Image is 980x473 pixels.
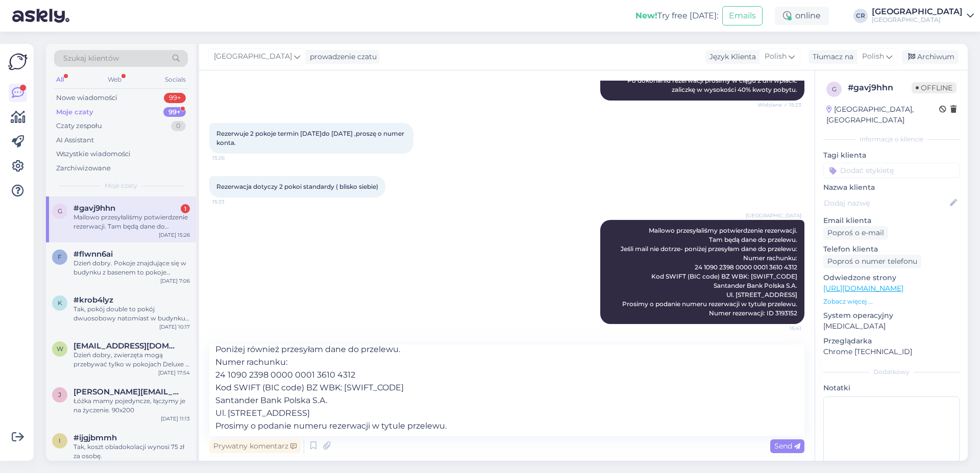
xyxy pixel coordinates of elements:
p: Chrome [TECHNICAL_ID] [823,346,960,357]
input: Dodaj nazwę [824,197,948,209]
span: Offline [912,82,957,93]
div: 0 [171,121,186,131]
b: New! [635,11,657,20]
p: Notatki [823,383,960,393]
div: Wszystkie wiadomości [56,149,131,159]
span: #flwnn6ai [73,250,113,259]
p: Nazwa klienta [823,182,960,193]
span: j [58,391,61,399]
span: Polish [862,51,884,62]
div: Moje czaty [56,107,93,117]
span: [GEOGRAPHIC_DATA] [214,51,292,62]
div: Web [106,73,124,86]
a: [URL][DOMAIN_NAME] [823,284,903,293]
div: [GEOGRAPHIC_DATA], [GEOGRAPHIC_DATA] [826,104,939,126]
p: System operacyjny [823,310,960,321]
div: 99+ [163,107,186,117]
span: jitka.solomova@seznam.cz [73,387,180,396]
span: wizaz.dominika@gmail.com [73,341,180,351]
div: Tłumacz na [808,52,853,62]
div: prowadzenie czatu [306,52,377,62]
div: Informacje o kliencie [823,135,960,144]
span: #ijgjbmmh [73,433,117,442]
div: Archiwum [902,50,959,64]
div: CR [853,9,868,23]
div: [DATE] 17:54 [158,369,190,377]
div: Czaty zespołu [56,121,102,131]
div: Język Klienta [705,52,756,62]
span: Rezerwacja dotyczy 2 pokoi standardy ( blisko siebie) [216,183,378,190]
span: f [58,253,62,261]
div: [DATE] 11:13 [161,415,190,422]
span: [GEOGRAPHIC_DATA] [746,212,801,219]
div: Prywatny komentarz [209,439,301,453]
div: Nowe wiadomości [56,93,117,103]
div: Mailowo przesyłaliśmy potwierdzenie rezerwacji. Tam będą dane do przelewu. Jeśli mail nie dotrze-... [73,213,190,231]
div: Dzień dobry. Pokoje znajdujące się w budynku z basenem to pokoje Superior i Superior Deluxe na [D... [73,259,190,277]
div: 1 [181,204,190,213]
span: g [58,207,62,215]
span: #krob4lyz [73,295,113,305]
div: online [775,7,829,25]
input: Dodać etykietę [823,163,960,178]
p: Przeglądarka [823,336,960,346]
div: Poproś o numer telefonu [823,255,921,268]
button: Emails [722,6,763,26]
div: [GEOGRAPHIC_DATA] [872,8,963,16]
a: [GEOGRAPHIC_DATA][GEOGRAPHIC_DATA] [872,8,974,24]
span: Polish [765,51,787,62]
div: AI Assistant [56,135,94,145]
span: Rezerwuje 2 pokoje termin [DATE]do [DATE] ,proszę o numer konta. [216,130,406,146]
p: [MEDICAL_DATA] [823,321,960,332]
span: #gavj9hhn [73,204,115,213]
div: Tak, pokój double to pokój dwuosobowy natomiast w budynku Ametyst oraz Wozownia. [73,305,190,323]
div: 99+ [164,93,186,103]
span: Send [774,441,800,451]
div: Poproś o e-mail [823,226,888,240]
span: w [57,345,63,353]
span: 15:26 [212,154,251,162]
p: Telefon klienta [823,244,960,255]
span: g [832,85,837,93]
div: Łóżka mamy pojedyncze, łączymy je na życzenie. 90x200 [73,396,190,415]
textarea: Na podanego maila został wysłany mail z potwierdzeniem rezerwacji oraz danymi do przelewu. Poniże... [209,344,804,436]
div: [DATE] 15:26 [159,231,190,239]
span: Moje czaty [105,181,137,190]
img: Askly Logo [8,52,28,71]
div: Zarchiwizowane [56,163,111,173]
div: All [54,73,66,86]
div: [DATE] 7:06 [160,277,190,285]
span: k [58,299,62,307]
span: i [59,437,61,444]
div: Dodatkowy [823,367,960,377]
div: Tak, koszt obiadokolacji wynosi 75 zł za osobę. [73,442,190,461]
div: [DATE] 10:17 [159,323,190,331]
span: Widziane ✓ 15:23 [757,101,801,109]
div: # gavj9hhn [848,82,912,94]
span: Szukaj klientów [63,53,119,64]
span: 15:33 [212,198,251,206]
p: Tagi klienta [823,150,960,161]
div: [GEOGRAPHIC_DATA] [872,16,963,24]
span: 15:41 [763,325,801,332]
div: Dzień dobry, zwierzęta mogą przebywać tylko w pokojach Deluxe i Double. [73,351,190,369]
div: Socials [163,73,188,86]
p: Zobacz więcej ... [823,297,960,306]
p: Odwiedzone strony [823,272,960,283]
div: Try free [DATE]: [635,10,718,22]
p: Email klienta [823,215,960,226]
span: Mailowo przesyłaliśmy potwierdzenie rezerwacji. Tam będą dane do przelewu. Jeśli mail nie dotrze-... [621,227,799,317]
